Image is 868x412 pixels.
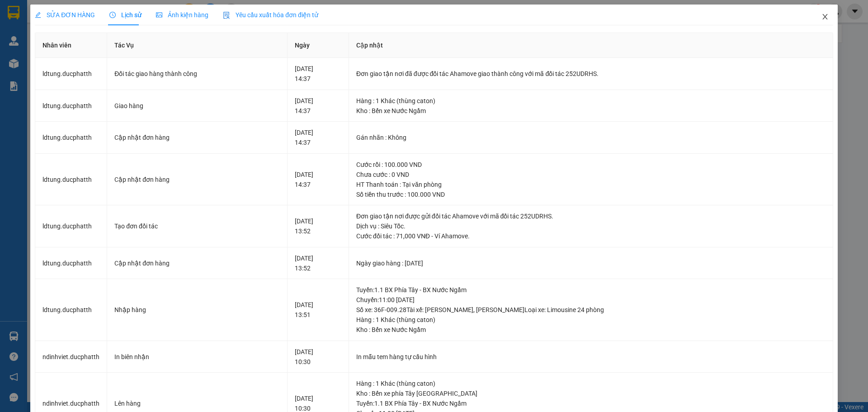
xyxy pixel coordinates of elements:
[295,253,341,273] div: [DATE] 13:52
[107,33,287,58] th: Tác Vụ
[356,379,826,388] div: Hàng : 1 Khác (thùng caton)
[35,205,107,247] td: ldtung.ducphatth
[35,11,95,19] span: SỬA ĐƠN HÀNG
[35,90,107,122] td: ldtung.ducphatth
[349,33,833,58] th: Cập nhật
[35,154,107,206] td: ldtung.ducphatth
[114,175,279,185] div: Cập nhật đơn hàng
[114,221,279,231] div: Tạo đơn đối tác
[356,315,826,325] div: Hàng : 1 Khác (thùng caton)
[356,352,826,362] div: In mẫu tem hàng tự cấu hình
[223,12,230,19] img: icon
[356,180,826,189] div: HT Thanh toán : Tại văn phòng
[223,11,318,19] span: Yêu cầu xuất hóa đơn điện tử
[356,106,826,116] div: Kho : Bến xe Nước Ngầm
[114,398,279,408] div: Lên hàng
[35,279,107,341] td: ldtung.ducphatth
[356,211,826,221] div: Đơn giao tận nơi được gửi đối tác Ahamove với mã đối tác 252UDRHS.
[35,33,107,58] th: Nhân viên
[356,325,826,335] div: Kho : Bến xe Nước Ngầm
[114,258,279,268] div: Cập nhật đơn hàng
[114,133,279,142] div: Cập nhật đơn hàng
[295,128,341,147] div: [DATE] 14:37
[295,216,341,236] div: [DATE] 13:52
[812,5,838,30] button: Close
[109,12,116,18] span: clock-circle
[356,96,826,106] div: Hàng : 1 Khác (thùng caton)
[35,12,41,18] span: edit
[356,69,826,79] div: Đơn giao tận nơi đã được đối tác Ahamove giao thành công với mã đối tác 252UDRHS.
[35,122,107,154] td: ldtung.ducphatth
[288,33,349,58] th: Ngày
[35,341,107,373] td: ndinhviet.ducphatth
[356,258,826,268] div: Ngày giao hàng : [DATE]
[114,69,279,79] div: Đối tác giao hàng thành công
[114,352,279,362] div: In biên nhận
[114,305,279,315] div: Nhập hàng
[295,170,341,189] div: [DATE] 14:37
[109,11,142,19] span: Lịch sử
[356,221,826,231] div: Dịch vụ : Siêu Tốc.
[295,64,341,84] div: [DATE] 14:37
[356,231,826,241] div: Cước đối tác : 71,000 VNĐ - Ví Ahamove.
[821,13,829,20] span: close
[35,58,107,90] td: ldtung.ducphatth
[356,170,826,180] div: Chưa cước : 0 VND
[295,347,341,367] div: [DATE] 10:30
[295,300,341,320] div: [DATE] 13:51
[356,189,826,199] div: Số tiền thu trước : 100.000 VND
[35,247,107,279] td: ldtung.ducphatth
[295,96,341,116] div: [DATE] 14:37
[356,160,826,170] div: Cước rồi : 100.000 VND
[356,388,826,398] div: Kho : Bến xe phía Tây [GEOGRAPHIC_DATA]
[156,12,162,18] span: picture
[356,285,826,315] div: Tuyến : 1.1 BX Phía Tây - BX Nước Ngầm Chuyến: 11:00 [DATE] Số xe: 36F-009.28 Tài xế: [PERSON_NAM...
[156,11,208,19] span: Ảnh kiện hàng
[114,101,279,111] div: Giao hàng
[356,133,826,142] div: Gán nhãn : Không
